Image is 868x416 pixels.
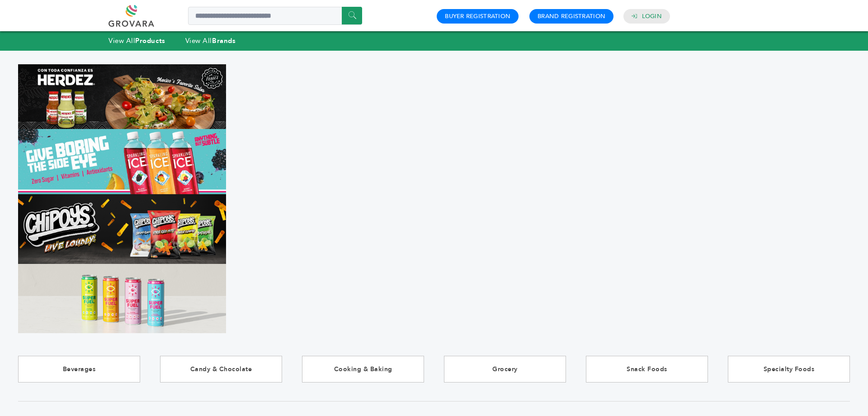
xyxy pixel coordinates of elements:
img: Marketplace Top Banner 3 [18,194,226,263]
input: Search a product or brand... [188,7,362,25]
strong: Brands [212,36,236,45]
img: Marketplace Top Banner 1 [18,64,226,129]
a: Login [642,12,662,20]
a: Cooking & Baking [302,356,424,383]
a: Snack Foods [586,356,708,383]
a: View AllBrands [185,36,236,45]
a: Specialty Foods [728,356,850,383]
a: Grocery [444,356,566,383]
a: View AllProducts [108,36,165,45]
a: Candy & Chocolate [160,356,282,383]
img: Marketplace Top Banner 4 [18,264,226,333]
a: Buyer Registration [445,12,510,20]
img: Marketplace Top Banner 2 [18,129,226,194]
a: Brand Registration [538,12,605,20]
a: Beverages [18,356,140,383]
strong: Products [135,36,165,45]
